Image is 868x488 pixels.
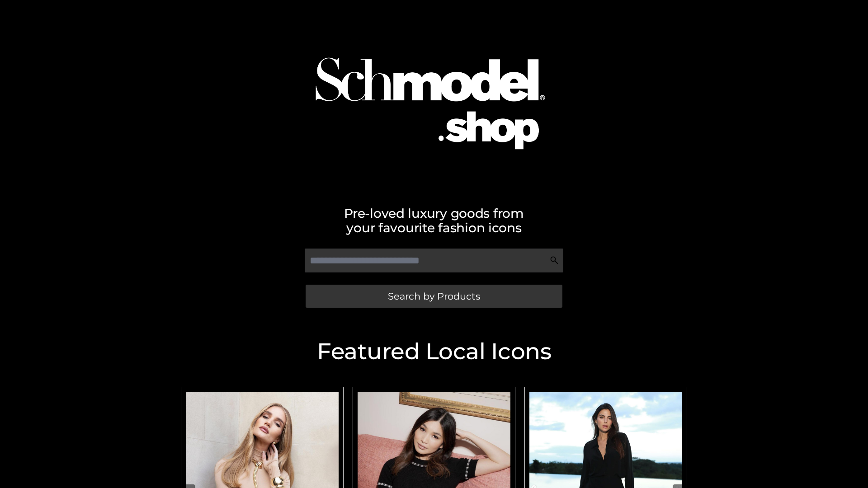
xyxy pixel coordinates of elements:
img: Search Icon [550,256,559,265]
h2: Featured Local Icons​ [176,340,692,363]
span: Search by Products [388,291,480,301]
h2: Pre-loved luxury goods from your favourite fashion icons [176,206,692,235]
a: Search by Products [306,285,562,308]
